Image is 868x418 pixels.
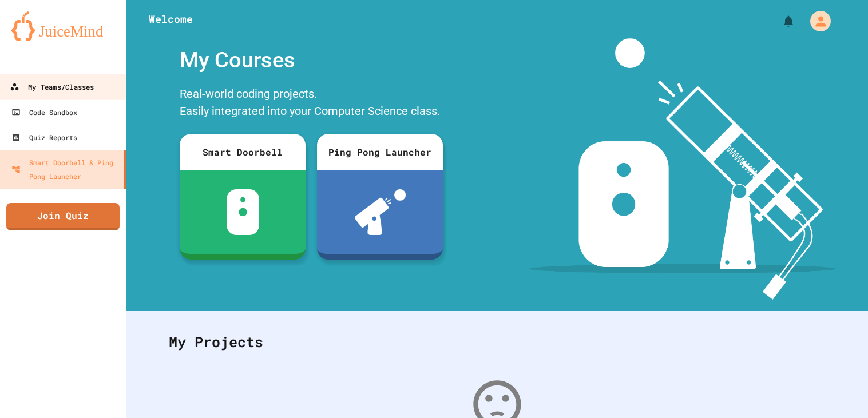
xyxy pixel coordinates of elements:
[355,189,406,235] img: ppl-with-ball.png
[11,156,119,183] div: Smart Doorbell & Ping Pong Launcher
[174,82,449,125] div: Real-world coding projects. Easily integrated into your Computer Science class.
[227,189,259,235] img: sdb-white.svg
[760,11,798,31] div: My Notifications
[798,8,834,34] div: My Account
[6,203,120,230] a: Join Quiz
[529,38,836,300] img: banner-image-my-projects.png
[174,38,449,82] div: My Courses
[317,134,443,170] div: Ping Pong Launcher
[11,105,77,119] div: Code Sandbox
[11,130,77,144] div: Quiz Reports
[11,11,114,41] img: logo-orange.svg
[157,320,837,364] div: My Projects
[10,80,94,94] div: My Teams/Classes
[180,134,306,170] div: Smart Doorbell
